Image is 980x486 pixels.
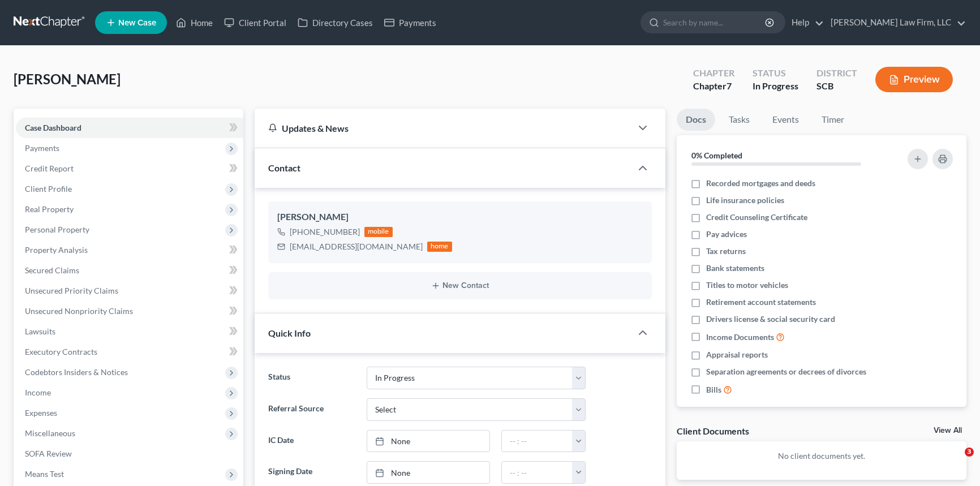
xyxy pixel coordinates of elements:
[816,67,857,80] div: District
[753,67,798,80] div: Status
[25,225,89,234] span: Personal Property
[16,342,243,362] a: Executory Contracts
[263,430,361,453] label: IC Date
[686,450,958,462] p: No client documents yet.
[816,80,857,93] div: SCB
[263,367,361,389] label: Status
[693,80,734,93] div: Chapter
[706,384,721,395] span: Bills
[25,164,74,173] span: Credit Report
[263,398,361,421] label: Referral Source
[16,260,243,281] a: Secured Claims
[25,388,51,397] span: Income
[706,332,774,343] span: Income Documents
[25,347,97,356] span: Executory Contracts
[706,349,768,360] span: Appraisal reports
[706,195,784,206] span: Life insurance policies
[25,326,55,336] span: Lawsuits
[16,240,243,260] a: Property Analysis
[16,281,243,301] a: Unsecured Priority Claims
[170,12,218,33] a: Home
[16,118,243,138] a: Case Dashboard
[706,313,835,325] span: Drivers license & social security card
[763,109,808,131] a: Events
[727,80,732,91] span: 7
[25,449,72,458] span: SOFA Review
[25,367,128,377] span: Codebtors Insiders & Notices
[706,279,788,291] span: Titles to motor vehicles
[14,71,121,87] span: [PERSON_NAME]
[268,162,300,173] span: Contact
[706,178,815,189] span: Recorded mortgages and deeds
[118,19,156,27] span: New Case
[218,12,292,33] a: Client Portal
[502,462,573,483] input: -- : --
[364,227,393,237] div: mobile
[875,67,953,92] button: Preview
[693,67,734,80] div: Chapter
[268,122,618,134] div: Updates & News
[706,229,747,240] span: Pay advices
[25,245,88,255] span: Property Analysis
[25,408,57,418] span: Expenses
[25,265,79,275] span: Secured Claims
[706,263,764,274] span: Bank statements
[706,246,746,257] span: Tax returns
[663,12,767,33] input: Search by name...
[379,12,442,33] a: Payments
[706,366,866,377] span: Separation agreements or decrees of divorces
[268,328,311,338] span: Quick Info
[753,80,798,93] div: In Progress
[825,12,966,33] a: [PERSON_NAME] Law Firm, LLC
[813,109,853,131] a: Timer
[290,241,423,252] div: [EMAIL_ADDRESS][DOMAIN_NAME]
[677,425,749,437] div: Client Documents
[427,242,452,252] div: home
[691,150,742,160] strong: 0% Completed
[16,321,243,342] a: Lawsuits
[25,123,81,132] span: Case Dashboard
[25,428,75,438] span: Miscellaneous
[16,444,243,464] a: SOFA Review
[25,184,72,193] span: Client Profile
[25,204,74,214] span: Real Property
[502,431,573,452] input: -- : --
[292,12,379,33] a: Directory Cases
[25,143,59,153] span: Payments
[25,469,64,479] span: Means Test
[677,109,715,131] a: Docs
[277,281,643,290] button: New Contact
[706,212,807,223] span: Credit Counseling Certificate
[720,109,759,131] a: Tasks
[16,158,243,179] a: Credit Report
[367,462,489,483] a: None
[16,301,243,321] a: Unsecured Nonpriority Claims
[942,448,969,475] iframe: Intercom live chat
[263,461,361,484] label: Signing Date
[934,427,962,435] a: View All
[290,226,360,238] div: [PHONE_NUMBER]
[965,448,974,457] span: 3
[786,12,824,33] a: Help
[25,286,118,295] span: Unsecured Priority Claims
[367,431,489,452] a: None
[277,210,643,224] div: [PERSON_NAME]
[25,306,133,316] span: Unsecured Nonpriority Claims
[706,296,816,308] span: Retirement account statements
